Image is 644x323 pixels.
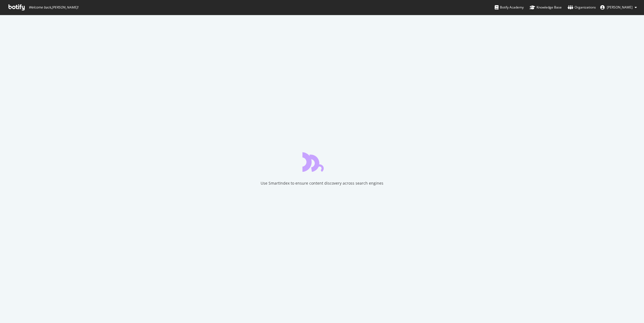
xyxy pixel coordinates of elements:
[29,5,78,10] span: Welcome back, [PERSON_NAME] !
[261,181,383,186] div: Use SmartIndex to ensure content discovery across search engines
[607,5,633,10] span: Juan Batres
[495,5,524,10] div: Botify Academy
[568,5,596,10] div: Organizations
[596,3,641,12] button: [PERSON_NAME]
[530,5,562,10] div: Knowledge Base
[302,152,342,172] div: animation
